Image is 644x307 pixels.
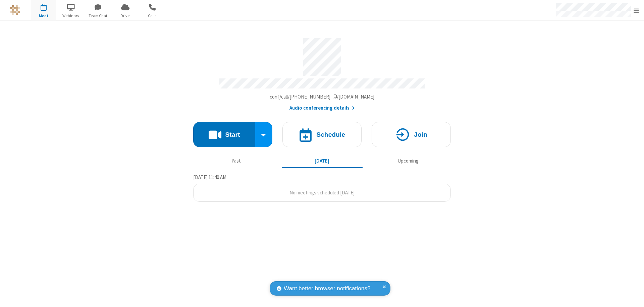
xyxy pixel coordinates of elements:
[193,174,226,180] span: [DATE] 11:40 AM
[140,13,165,19] span: Calls
[270,94,375,100] span: Copy my meeting room link
[193,33,451,112] section: Account details
[86,13,111,19] span: Team Chat
[282,122,362,147] button: Schedule
[627,290,639,302] iframe: Chat
[58,13,84,19] span: Webinars
[368,155,448,167] button: Upcoming
[289,104,355,112] button: Audio conferencing details
[270,93,375,101] button: Copy my meeting room linkCopy my meeting room link
[282,155,363,167] button: [DATE]
[372,122,451,147] button: Join
[193,122,255,147] button: Start
[31,13,56,19] span: Meet
[255,122,273,147] div: Start conference options
[414,131,427,138] h4: Join
[289,189,355,196] span: No meetings scheduled [DATE]
[113,13,138,19] span: Drive
[193,173,451,202] section: Today's Meetings
[284,284,370,293] span: Want better browser notifications?
[10,5,20,15] img: QA Selenium DO NOT DELETE OR CHANGE
[225,131,240,138] h4: Start
[316,131,345,138] h4: Schedule
[196,155,277,167] button: Past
